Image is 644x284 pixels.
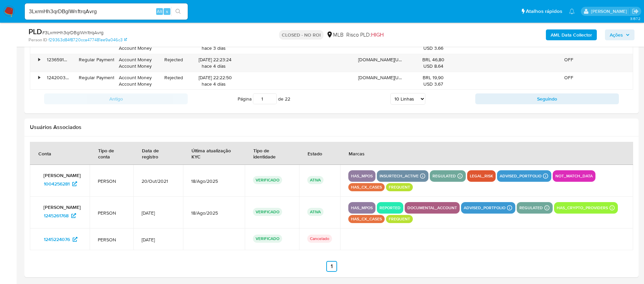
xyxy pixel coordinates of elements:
span: Alt [157,8,162,15]
b: PLD [29,26,42,37]
span: Ações [610,29,623,40]
button: Ações [605,29,634,40]
b: Person ID [29,37,47,43]
div: MLB [326,31,344,39]
span: s [166,8,168,15]
p: CLOSED - NO ROI [279,30,324,40]
button: AML Data Collector [546,29,597,40]
p: adriano.brito@mercadolivre.com [591,8,629,15]
a: f29363d84f8720cca477481ee9a046c3 [49,37,127,43]
a: Sair [632,8,639,15]
input: Pesquise usuários ou casos... [25,7,188,16]
a: Notificações [569,8,575,14]
span: HIGH [371,31,384,39]
button: search-icon [171,7,185,16]
span: Atalhos rápidos [526,8,562,15]
b: AML Data Collector [551,29,592,40]
span: 3.157.2 [630,16,641,21]
h2: Usuários Associados [30,124,633,131]
span: # 3LxrmHh3qrDBglWn1trqAvrg [42,29,104,36]
span: Risco PLD: [346,31,384,39]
